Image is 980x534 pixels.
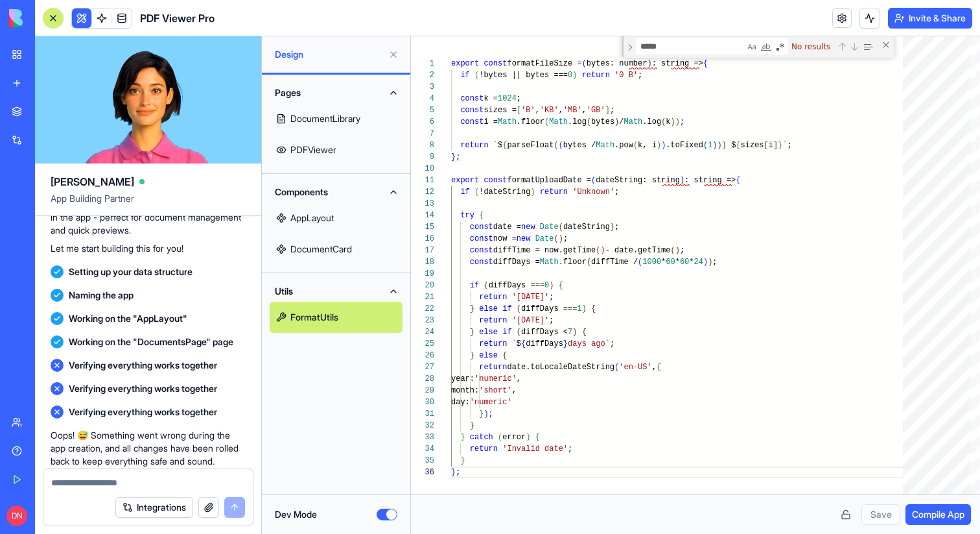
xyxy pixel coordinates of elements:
[549,316,554,325] span: ;
[680,246,684,255] span: ;
[675,246,680,255] span: )
[512,386,517,395] span: ,
[502,444,568,454] span: 'Invalid date'
[587,258,591,267] span: (
[517,304,521,313] span: (
[521,223,535,232] span: new
[563,141,596,150] span: bytes /
[270,103,402,134] a: DocumentLibrary
[115,497,193,518] button: Integrations
[605,246,671,255] span: - date.getTime
[411,315,434,326] div: 23
[591,304,596,313] span: {
[493,258,540,267] span: diffDays =
[270,82,402,103] button: Pages
[642,258,661,267] span: 1000
[411,338,434,350] div: 25
[661,117,666,127] span: (
[559,141,563,150] span: (
[512,339,517,348] span: `
[778,141,782,150] span: }
[563,234,568,243] span: ;
[470,421,474,430] span: }
[460,188,469,197] span: if
[411,420,434,431] div: 32
[540,223,559,232] span: Date
[521,328,568,337] span: diffDays <
[479,363,507,372] span: return
[411,291,434,303] div: 21
[861,40,875,54] div: Find in Selection (⌥⌘L)
[479,386,511,395] span: 'short'
[502,141,507,150] span: {
[568,328,572,337] span: 7
[451,176,479,185] span: export
[411,116,434,128] div: 6
[905,504,971,525] button: Compile App
[769,141,773,150] span: i
[559,281,563,290] span: {
[517,339,521,348] span: $
[502,328,511,337] span: if
[708,141,712,150] span: 1
[587,59,647,68] span: bytes: number
[411,361,434,373] div: 27
[6,505,27,526] span: DN
[411,163,434,175] div: 10
[624,36,636,58] div: Toggle Replace
[703,59,708,68] span: {
[526,433,530,442] span: )
[722,141,727,150] span: }
[572,328,577,337] span: )
[671,246,675,255] span: (
[563,106,582,115] span: 'MB'
[69,335,233,348] span: Working on the "DocumentsPage" page
[479,328,498,337] span: else
[456,152,460,162] span: ;
[69,359,217,372] span: Verifying everything works together
[647,59,651,68] span: )
[745,40,758,53] div: Match Case (⌥⌘C)
[411,326,434,338] div: 24
[411,245,434,256] div: 17
[489,409,493,419] span: ;
[51,192,246,215] span: App Building Partner
[493,223,521,232] span: date =
[474,71,479,80] span: (
[666,141,703,150] span: .toFixed
[563,339,568,348] span: }
[610,223,614,232] span: )
[614,117,619,127] span: )
[51,429,246,468] p: Oops! 😅 Something went wrong during the app creation, and all changes have been rolled back to ke...
[521,304,577,313] span: diffDays ===
[512,293,550,302] span: '[DATE]'
[782,141,787,150] span: `
[411,256,434,268] div: 18
[614,223,619,232] span: ;
[694,258,703,267] span: 24
[484,106,516,115] span: sizes =
[596,141,614,150] span: Math
[479,351,498,360] span: else
[652,59,703,68] span: : string =>
[498,117,517,127] span: Math
[411,455,434,467] div: 35
[470,258,493,267] span: const
[544,117,549,127] span: (
[622,36,894,58] div: Find / Replace
[559,106,563,115] span: ,
[474,188,479,197] span: (
[411,443,434,455] div: 34
[484,409,488,419] span: )
[633,141,638,150] span: (
[411,396,434,408] div: 30
[837,42,847,52] div: Previous Match (⇧Enter)
[680,258,689,267] span: 60
[774,40,787,53] div: Use Regular Expression (⌥⌘R)
[526,339,563,348] span: diffDays
[535,234,554,243] span: Date
[474,374,517,383] span: 'numeric'
[451,386,479,395] span: month:
[479,293,507,302] span: return
[912,508,964,521] span: Compile App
